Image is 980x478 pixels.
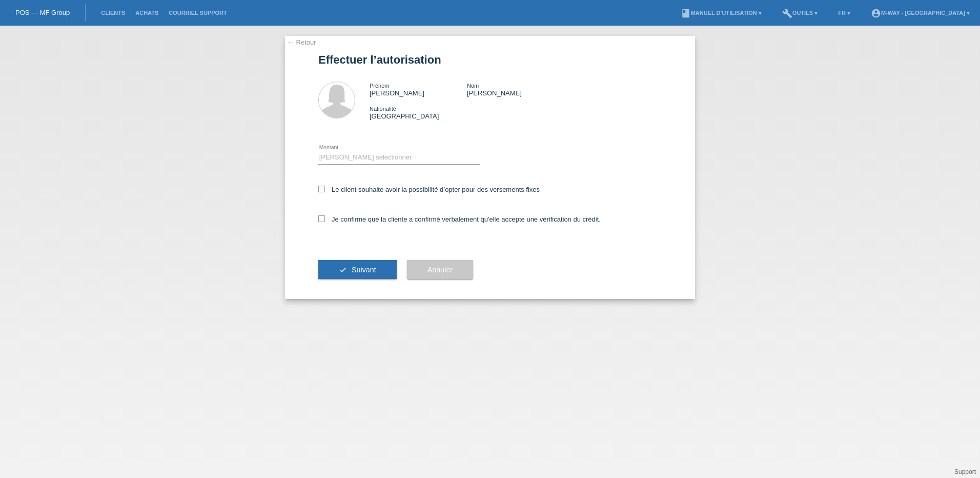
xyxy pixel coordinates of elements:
[954,468,976,475] a: Support
[833,10,855,16] a: FR ▾
[370,83,390,89] span: Prénom
[467,83,479,89] span: Nom
[318,53,662,66] h1: Effectuer l’autorisation
[407,260,473,280] button: Annuler
[130,10,164,16] a: Achats
[164,10,232,16] a: Courriel Support
[339,266,347,274] i: check
[370,82,467,97] div: [PERSON_NAME]
[871,8,881,18] i: account_circle
[96,10,130,16] a: Clients
[782,8,792,18] i: build
[288,38,316,46] a: ← Retour
[681,8,691,18] i: book
[15,9,70,16] a: POS — MF Group
[318,260,397,280] button: check Suivant
[318,186,540,193] label: Le client souhaite avoir la possibilité d’opter pour des versements fixes
[467,82,564,97] div: [PERSON_NAME]
[370,105,467,120] div: [GEOGRAPHIC_DATA]
[352,266,376,274] span: Suivant
[676,10,767,16] a: bookManuel d’utilisation ▾
[318,215,601,223] label: Je confirme que la cliente a confirmé verbalement qu'elle accepte une vérification du crédit.
[370,106,396,112] span: Nationalité
[427,266,453,274] span: Annuler
[866,10,975,16] a: account_circlem-way - [GEOGRAPHIC_DATA] ▾
[777,10,823,16] a: buildOutils ▾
